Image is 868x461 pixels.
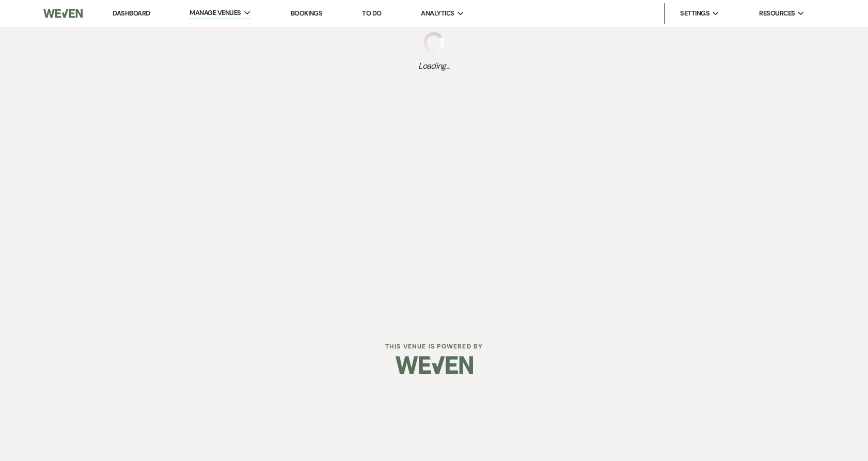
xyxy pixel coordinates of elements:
[680,8,709,19] span: Settings
[396,347,473,383] img: Weven Logo
[423,32,444,53] img: loading spinner
[113,9,150,18] a: Dashboard
[759,8,795,19] span: Resources
[190,8,241,18] span: Manage Venues
[43,3,83,24] img: Weven Logo
[418,60,450,72] span: Loading...
[421,8,454,19] span: Analytics
[291,9,323,18] a: Bookings
[362,9,381,18] a: To Do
